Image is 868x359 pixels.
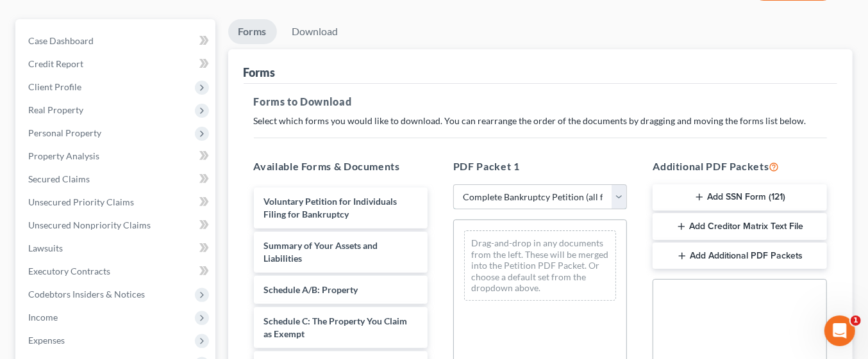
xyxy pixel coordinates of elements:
[18,29,215,52] a: Case Dashboard
[453,159,627,174] h5: PDF Packet 1
[264,315,408,339] span: Schedule C: The Property You Claim as Exempt
[851,315,861,326] span: 1
[653,184,826,211] button: Add SSN Form (121)
[254,94,828,109] h5: Forms to Download
[264,240,378,264] span: Summary of Your Assets and Liabilities
[28,266,110,276] span: Executory Contracts
[28,196,134,207] span: Unsecured Priority Claims
[464,230,616,301] div: Drag-and-drop in any documents from the left. These will be merged into the Petition PDF Packet. ...
[28,150,99,161] span: Property Analysis
[28,58,83,69] span: Credit Report
[18,168,215,191] a: Secured Claims
[28,81,81,92] span: Client Profile
[28,173,90,184] span: Secured Claims
[653,243,826,269] button: Add Additional PDF Packets
[653,213,826,240] button: Add Creditor Matrix Text File
[228,19,277,44] a: Forms
[244,65,276,80] div: Forms
[28,312,58,323] span: Income
[18,214,215,237] a: Unsecured Nonpriority Claims
[28,335,65,346] span: Expenses
[18,191,215,214] a: Unsecured Priority Claims
[653,159,826,174] h5: Additional PDF Packets
[18,237,215,260] a: Lawsuits
[28,127,101,138] span: Personal Property
[254,115,828,127] p: Select which forms you would like to download. You can rearrange the order of the documents by dr...
[824,315,855,346] iframe: Intercom live chat
[28,35,94,46] span: Case Dashboard
[28,289,145,299] span: Codebtors Insiders & Notices
[28,104,83,115] span: Real Property
[28,219,151,230] span: Unsecured Nonpriority Claims
[18,52,215,76] a: Credit Report
[18,260,215,283] a: Executory Contracts
[282,19,349,44] a: Download
[28,243,63,253] span: Lawsuits
[264,284,358,295] span: Schedule A/B: Property
[254,159,428,174] h5: Available Forms & Documents
[264,196,397,219] span: Voluntary Petition for Individuals Filing for Bankruptcy
[18,145,215,168] a: Property Analysis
